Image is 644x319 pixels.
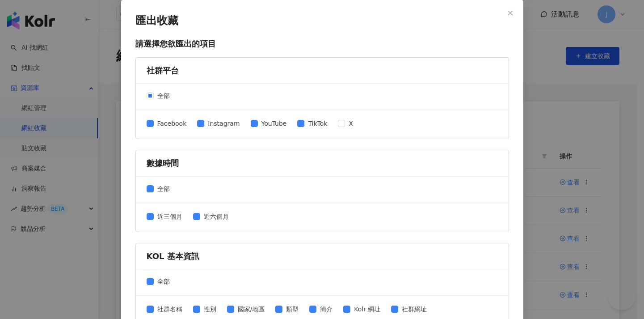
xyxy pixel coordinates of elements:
[282,304,302,314] span: 類型
[154,91,173,101] span: 全部
[501,4,519,22] button: Close
[304,119,331,128] span: TikTok
[147,65,498,76] div: 社群平台
[316,304,336,314] span: 簡介
[200,304,220,314] span: 性別
[154,184,173,194] span: 全部
[507,10,514,16] span: close
[258,119,290,128] span: YouTube
[154,276,173,286] span: 全部
[345,119,357,128] span: X
[135,38,509,49] p: 請選擇您欲匯出的項目
[398,304,430,314] span: 社群網址
[154,212,186,221] span: 近三個月
[350,304,384,314] span: Kolr 網址
[154,119,190,128] span: Facebook
[204,119,243,128] span: Instagram
[147,251,498,262] div: KOL 基本資訊
[200,212,232,221] span: 近六個月
[147,157,498,169] div: 數據時間
[234,304,269,314] span: 國家/地區
[135,14,509,27] p: 匯出收藏
[154,304,186,314] span: 社群名稱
